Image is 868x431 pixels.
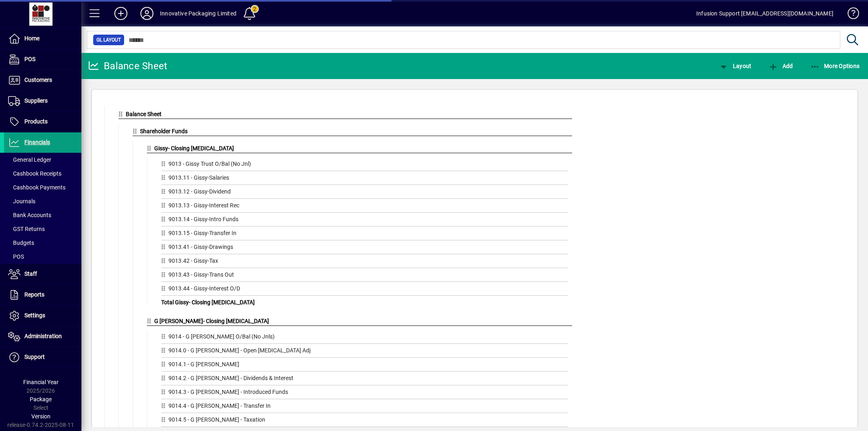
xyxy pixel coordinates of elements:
[4,208,81,222] a: Bank Accounts
[161,160,568,171] div: 9013 - Gissy Trust O/Bal (No Jnl)
[24,35,39,42] span: Home
[24,312,45,319] span: Settings
[24,354,45,360] span: Support
[108,6,134,21] button: Add
[4,70,81,90] a: Customers
[4,194,81,208] a: Journals
[710,59,760,73] app-page-header-button: View chart layout
[154,318,269,324] span: G [PERSON_NAME]- Closing [MEDICAL_DATA]
[717,59,753,73] button: Layout
[4,236,81,250] a: Budgets
[24,97,48,104] span: Suppliers
[161,374,568,385] div: 9014.2 - G [PERSON_NAME] - Dividends & Interest
[24,77,52,83] span: Customers
[4,285,81,305] a: Reports
[96,36,121,44] span: GL Layout
[140,128,188,134] span: Shareholder Funds
[161,187,568,199] div: 9013.12 - Gissy-Dividend
[8,184,66,191] span: Cashbook Payments
[719,63,751,69] span: Layout
[8,226,45,232] span: GST Returns
[161,346,568,358] div: 9014.0 - G [PERSON_NAME] - Open [MEDICAL_DATA] Adj
[161,284,568,296] div: 9013.44 - Gissy-Interest O/D
[24,56,35,62] span: POS
[696,7,833,20] div: Infusion Support [EMAIL_ADDRESS][DOMAIN_NAME]
[24,118,48,125] span: Products
[161,257,568,268] div: 9013.42 - Gissy-Tax
[4,49,81,70] a: POS
[4,29,81,49] a: Home
[4,264,81,284] a: Staff
[8,240,34,246] span: Budgets
[154,145,234,152] span: Gissy- Closing [MEDICAL_DATA]
[4,167,81,180] a: Cashbook Receipts
[161,416,568,427] div: 9014.5 - G [PERSON_NAME] - Taxation
[161,215,568,226] div: 9013.14 - Gissy-Intro Funds
[8,253,24,260] span: POS
[4,347,81,367] a: Support
[8,156,51,163] span: General Ledger
[134,6,160,21] button: Profile
[161,243,568,254] div: 9013.41 - Gissy-Drawings
[161,388,568,399] div: 9014.3 - G [PERSON_NAME] - Introduced Funds
[4,250,81,264] a: POS
[766,59,795,73] button: Add
[4,180,81,194] a: Cashbook Payments
[161,229,568,240] div: 9013.15 - Gissy-Transfer In
[808,59,862,73] button: More Options
[161,174,568,185] div: 9013.11 - Gissy-Salaries
[4,222,81,236] a: GST Returns
[161,299,255,306] span: Total Gissy- Closing [MEDICAL_DATA]
[4,91,81,111] a: Suppliers
[768,63,793,69] span: Add
[4,112,81,132] a: Products
[24,139,50,145] span: Financials
[8,198,35,205] span: Journals
[87,59,167,73] div: Balance Sheet
[126,111,162,117] span: Balance Sheet
[161,201,568,213] div: 9013.13 - Gissy-Interest Rec
[23,379,59,385] span: Financial Year
[4,306,81,326] a: Settings
[4,153,81,167] a: General Ledger
[161,402,568,413] div: 9014.4 - G [PERSON_NAME] - Transfer In
[161,332,568,344] div: 9014 - G [PERSON_NAME] O/Bal (No Jnls)
[8,170,61,177] span: Cashbook Receipts
[842,2,858,28] a: Knowledge Base
[30,396,52,402] span: Package
[161,360,568,372] div: 9014.1 - G [PERSON_NAME]
[8,212,51,218] span: Bank Accounts
[24,291,44,298] span: Reports
[4,326,81,347] a: Administration
[31,413,50,420] span: Version
[24,333,62,339] span: Administration
[161,270,568,282] div: 9013.43 - Gissy-Trans Out
[810,63,860,69] span: More Options
[160,7,236,20] div: Innovative Packaging Limited
[24,270,37,277] span: Staff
